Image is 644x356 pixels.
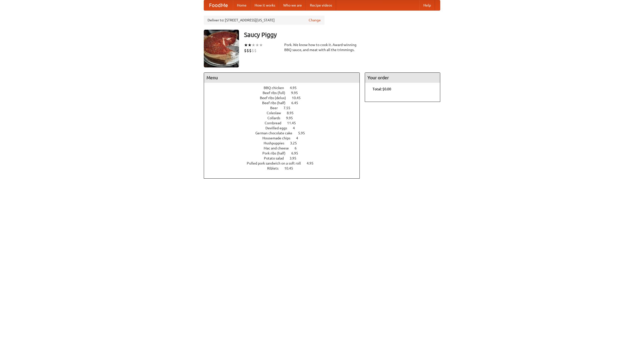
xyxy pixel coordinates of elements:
li: ★ [259,42,263,48]
a: Devilled eggs 4 [265,126,304,130]
span: Housemade chips [262,136,295,140]
span: Beef ribs (full) [263,91,290,95]
span: 4 [296,136,303,140]
span: 3.95 [290,156,301,160]
a: Potato salad 3.95 [264,156,306,160]
a: How it works [251,0,279,10]
div: Deliver to: [STREET_ADDRESS][US_STATE] [204,16,325,25]
a: Hushpuppies 3.25 [264,141,306,145]
a: Collards 9.95 [267,116,302,120]
span: Hushpuppies [264,141,289,145]
span: Collards [267,116,285,120]
li: $ [254,48,257,53]
span: 10.45 [292,96,306,100]
span: Coleslaw [267,111,286,115]
span: Potato salad [264,156,289,160]
div: Pork. We know how to cook it. Award-winning BBQ sauce, and meat with all the trimmings. [284,42,360,52]
span: Cornbread [265,121,286,125]
a: Recipe videos [306,0,336,10]
a: FoodMe [204,0,233,10]
h4: Menu [204,73,359,83]
li: $ [249,48,252,53]
span: 11.45 [287,121,301,125]
a: Change [309,18,321,23]
span: 8.95 [287,111,299,115]
li: ★ [248,42,252,48]
span: Pork ribs (half) [262,151,291,155]
span: 7.55 [284,106,295,110]
span: 10.45 [284,166,298,170]
li: ★ [244,42,248,48]
span: 3.25 [290,141,302,145]
span: Devilled eggs [265,126,292,130]
a: BBQ chicken 4.95 [264,86,306,90]
span: German chocolate cake [255,131,297,135]
span: Beef ribs (half) [262,101,291,105]
a: Beef ribs (full) 9.95 [263,91,307,95]
h3: Saucy Piggy [244,30,440,40]
h4: Your order [365,73,440,83]
span: 5.95 [298,131,310,135]
span: Mac and cheese [264,146,294,150]
span: 6.95 [291,151,303,155]
a: Beer 7.55 [270,106,300,110]
span: Beer [270,106,283,110]
span: 6.45 [291,101,303,105]
li: $ [244,48,247,53]
li: $ [247,48,249,53]
a: Mac and cheese 6 [264,146,306,150]
span: 4 [293,126,300,130]
a: Housemade chips 4 [262,136,307,140]
a: Beef ribs (delux) 10.45 [260,96,310,100]
a: Pulled pork sandwich on a soft roll 4.95 [247,161,323,165]
li: ★ [252,42,255,48]
a: Beef ribs (half) 6.45 [262,101,307,105]
b: Total: $0.00 [373,87,391,91]
a: Coleslaw 8.95 [267,111,303,115]
span: 4.95 [307,161,318,165]
a: Home [233,0,251,10]
li: $ [252,48,254,53]
span: Beef ribs (delux) [260,96,291,100]
span: BBQ chicken [264,86,289,90]
span: 4.95 [290,86,302,90]
a: Pork ribs (half) 6.95 [262,151,307,155]
span: 9.95 [291,91,303,95]
a: Help [419,0,435,10]
li: ★ [255,42,259,48]
a: Who we are [279,0,306,10]
a: German chocolate cake 5.95 [255,131,314,135]
span: 9.95 [286,116,298,120]
a: Cornbread 11.45 [265,121,305,125]
span: 6 [295,146,302,150]
img: angular.jpg [204,30,239,67]
a: Riblets 10.45 [267,166,302,170]
span: Riblets [267,166,284,170]
span: Pulled pork sandwich on a soft roll [247,161,306,165]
